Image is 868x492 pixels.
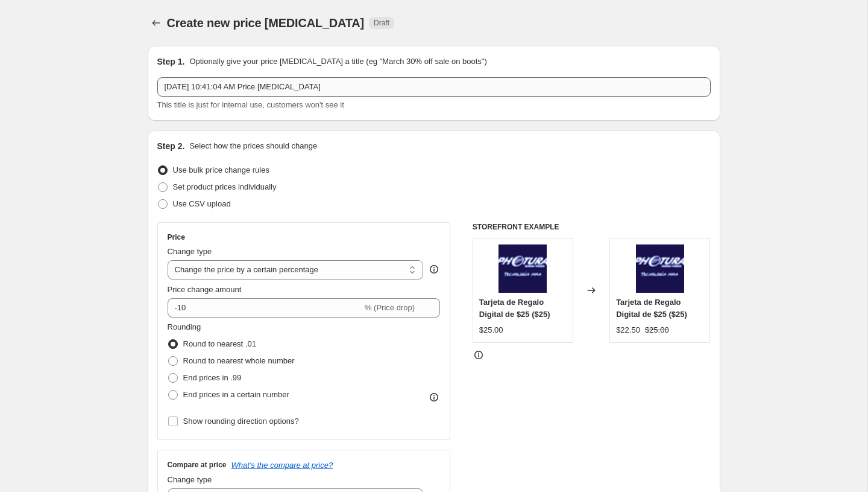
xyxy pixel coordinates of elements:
span: Draft [374,18,389,28]
span: Change type [168,247,212,256]
span: Round to nearest whole number [183,356,295,365]
span: Rounding [168,322,201,331]
h3: Price [168,232,185,242]
span: Create new price [MEDICAL_DATA] [167,16,365,30]
p: Select how the prices should change [189,140,317,152]
span: Tarjeta de Regalo Digital de $25 ($25) [616,298,687,319]
div: $25.00 [479,324,503,336]
h3: Compare at price [168,460,227,470]
span: Set product prices individually [173,182,277,191]
span: Use CSV upload [173,199,231,208]
span: End prices in .99 [183,373,242,382]
p: Optionally give your price [MEDICAL_DATA] a title (eg "March 30% off sale on boots") [189,56,486,68]
h2: Step 1. [157,56,185,68]
img: Tarjeta_de_Regalo_Neon_25_80x.png [636,244,684,293]
span: Show rounding direction options? [183,417,299,426]
span: Use bulk price change rules [173,165,269,174]
button: Price change jobs [148,14,165,31]
span: This title is just for internal use, customers won't see it [157,100,344,109]
h2: Step 2. [157,140,185,152]
h6: STOREFRONT EXAMPLE [473,222,711,232]
span: % (Price drop) [365,303,415,312]
span: Change type [168,475,212,484]
strike: $25.00 [645,324,669,336]
input: 30% off holiday sale [157,77,711,97]
div: $22.50 [616,324,640,336]
span: Tarjeta de Regalo Digital de $25 ($25) [479,298,550,319]
input: -15 [168,298,362,318]
span: End prices in a certain number [183,390,289,399]
span: Round to nearest .01 [183,339,256,348]
img: Tarjeta_de_Regalo_Neon_25_80x.png [498,244,547,293]
span: Price change amount [168,285,242,294]
div: help [428,263,440,275]
button: What's the compare at price? [231,461,333,470]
